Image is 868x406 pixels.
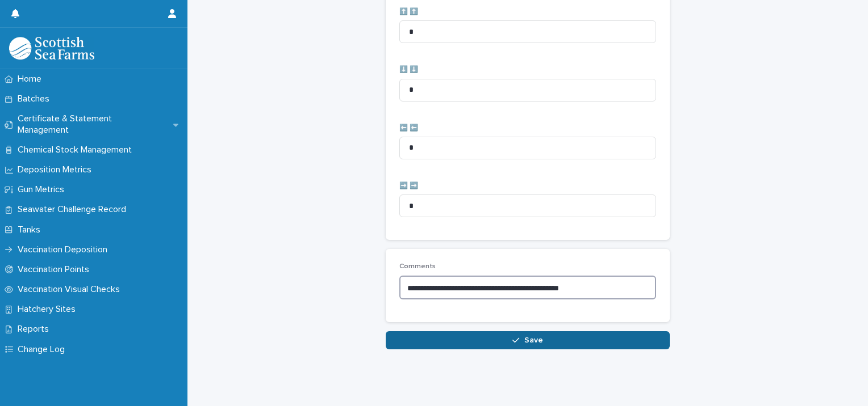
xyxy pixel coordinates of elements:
span: ➡️ ➡️ [399,183,418,189]
p: Hatchery Sites [13,304,85,315]
p: Seawater Challenge Record [13,204,135,215]
p: Change Log [13,344,74,355]
p: Reports [13,324,58,335]
p: Batches [13,94,59,104]
p: Chemical Stock Management [13,145,141,155]
span: ⬅️ ⬅️ [399,125,418,132]
span: ⬆️ ⬆️ [399,9,418,15]
img: uOABhIYSsOPhGJQdTwEw [9,37,94,60]
p: Certificate & Statement Management [13,113,173,135]
span: Save [524,336,543,344]
p: Vaccination Points [13,264,98,275]
button: Save [386,331,670,349]
p: Vaccination Visual Checks [13,284,129,295]
p: Vaccination Deposition [13,244,116,255]
p: Gun Metrics [13,184,73,195]
p: Tanks [13,225,49,235]
span: ⬇️ ⬇️ [399,66,418,73]
p: Home [13,74,51,84]
span: Comments [399,263,436,270]
p: Deposition Metrics [13,164,101,175]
